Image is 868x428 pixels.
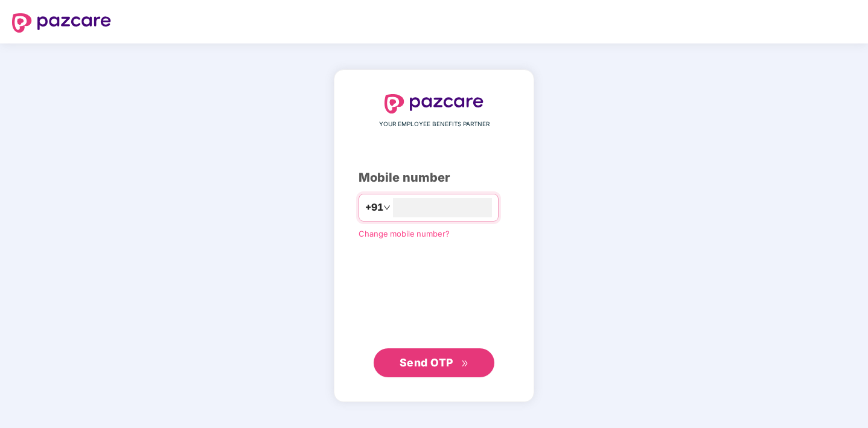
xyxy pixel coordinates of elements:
[365,200,383,215] span: +91
[461,360,469,368] span: double-right
[385,94,483,113] img: logo
[400,356,453,369] span: Send OTP
[359,168,509,187] div: Mobile number
[383,204,391,211] span: down
[359,229,450,238] a: Change mobile number?
[374,348,494,377] button: Send OTPdouble-right
[379,120,490,129] span: YOUR EMPLOYEE BENEFITS PARTNER
[12,13,111,33] img: logo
